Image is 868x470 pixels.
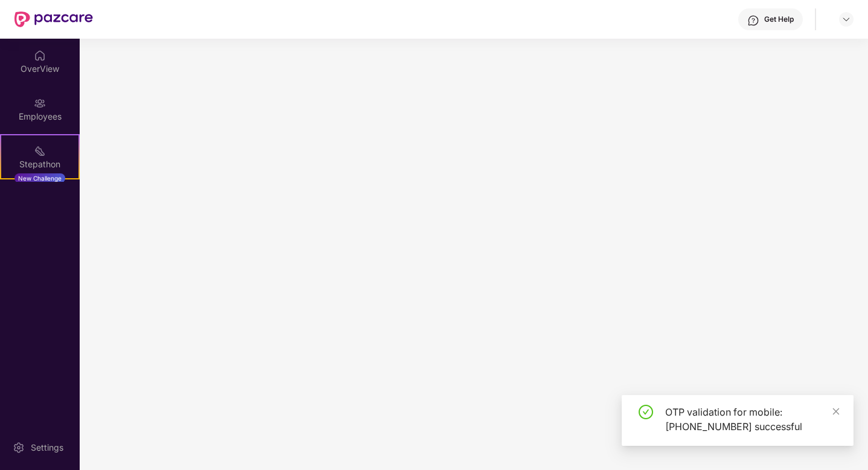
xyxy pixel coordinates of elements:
span: close [832,407,840,416]
img: New Pazcare Logo [14,11,93,27]
img: svg+xml;base64,PHN2ZyBpZD0iRHJvcGRvd24tMzJ4MzIiIHhtbG5zPSJodHRwOi8vd3d3LnczLm9yZy8yMDAwL3N2ZyIgd2... [841,14,851,24]
span: check-circle [639,405,653,419]
div: Get Help [764,14,794,24]
img: svg+xml;base64,PHN2ZyBpZD0iSG9tZSIgeG1sbnM9Imh0dHA6Ly93d3cudzMub3JnLzIwMDAvc3ZnIiB3aWR0aD0iMjAiIG... [34,50,46,62]
img: svg+xml;base64,PHN2ZyBpZD0iU2V0dGluZy0yMHgyMCIgeG1sbnM9Imh0dHA6Ly93d3cudzMub3JnLzIwMDAvc3ZnIiB3aW... [13,442,25,454]
img: svg+xml;base64,PHN2ZyBpZD0iSGVscC0zMngzMiIgeG1sbnM9Imh0dHA6Ly93d3cudzMub3JnLzIwMDAvc3ZnIiB3aWR0aD... [747,14,759,27]
div: New Challenge [14,173,65,183]
div: Settings [27,442,67,454]
div: OTP validation for mobile: [PHONE_NUMBER] successful [665,405,839,434]
div: Stepathon [1,158,78,170]
img: svg+xml;base64,PHN2ZyB4bWxucz0iaHR0cDovL3d3dy53My5vcmcvMjAwMC9zdmciIHdpZHRoPSIyMSIgaGVpZ2h0PSIyMC... [34,145,46,157]
img: svg+xml;base64,PHN2ZyBpZD0iRW1wbG95ZWVzIiB4bWxucz0iaHR0cDovL3d3dy53My5vcmcvMjAwMC9zdmciIHdpZHRoPS... [34,97,46,109]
